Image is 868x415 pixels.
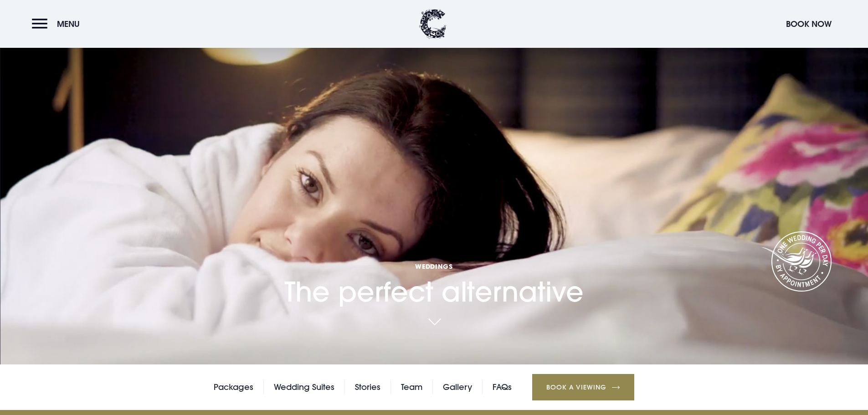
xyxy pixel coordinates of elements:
button: Book Now [781,14,836,34]
a: Gallery [443,380,472,394]
h1: The perfect alternative [284,211,584,308]
button: Menu [32,14,84,34]
a: Wedding Suites [274,380,334,394]
a: Stories [355,380,380,394]
a: Team [401,380,422,394]
img: Clandeboye Lodge [419,9,447,39]
a: Packages [214,380,253,394]
a: FAQs [493,380,512,394]
a: Book a Viewing [532,374,634,400]
span: Weddings [284,262,584,271]
span: Menu [57,19,80,29]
